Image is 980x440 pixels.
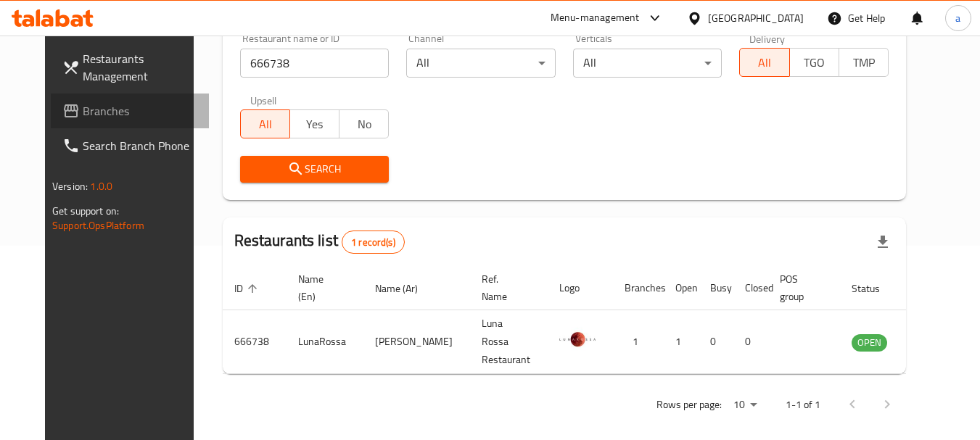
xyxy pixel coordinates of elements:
td: 1 [664,310,699,374]
span: All [247,114,284,135]
button: No [339,109,389,138]
td: 0 [733,310,768,374]
td: 1 [613,310,664,374]
th: Logo [548,266,613,310]
span: Name (Ar) [375,280,437,297]
a: Branches [51,94,209,128]
td: 0 [699,310,733,374]
td: LunaRossa [287,310,363,374]
th: Busy [699,266,733,310]
label: Upsell [250,95,277,105]
h2: Restaurants list [234,230,405,254]
span: No [345,114,383,135]
div: Rows per page: [728,394,762,416]
span: ID [234,280,262,297]
span: OPEN [852,334,887,351]
span: Branches [83,102,197,120]
div: Export file [865,225,900,260]
a: Search Branch Phone [51,128,209,163]
span: Search [252,160,378,178]
span: Status [852,280,899,297]
button: TGO [789,48,839,77]
a: Restaurants Management [51,41,209,94]
span: Yes [296,114,334,135]
div: All [573,49,722,78]
th: Closed [733,266,768,310]
span: POS group [780,270,823,305]
div: [GEOGRAPHIC_DATA] [708,10,804,26]
span: TGO [796,52,833,73]
span: Get support on: [52,202,119,220]
div: Menu-management [551,9,640,27]
div: Total records count [342,231,405,254]
span: Name (En) [298,270,346,305]
input: Search for restaurant name or ID.. [240,49,390,78]
th: Open [664,266,699,310]
span: Ref. Name [482,270,530,305]
p: 1-1 of 1 [786,396,820,414]
table: enhanced table [223,266,966,374]
img: LunaRossa [559,321,596,357]
td: [PERSON_NAME] [363,310,470,374]
span: Version: [52,177,88,196]
button: All [739,48,789,77]
span: 1 record(s) [342,236,404,249]
span: Search Branch Phone [83,137,197,154]
button: Search [240,156,390,183]
span: Restaurants Management [83,50,197,85]
th: Branches [613,266,664,310]
button: All [240,109,290,138]
a: Support.OpsPlatform [52,216,144,235]
div: All [406,49,556,78]
button: TMP [839,48,889,77]
td: 666738 [223,310,287,374]
td: Luna Rossa Restaurant [470,310,548,374]
label: Delivery [749,33,786,43]
p: Rows per page: [656,396,722,414]
span: TMP [845,52,883,73]
span: All [746,52,783,73]
span: a [955,10,960,26]
span: 1.0.0 [90,177,112,196]
button: Yes [289,109,339,138]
